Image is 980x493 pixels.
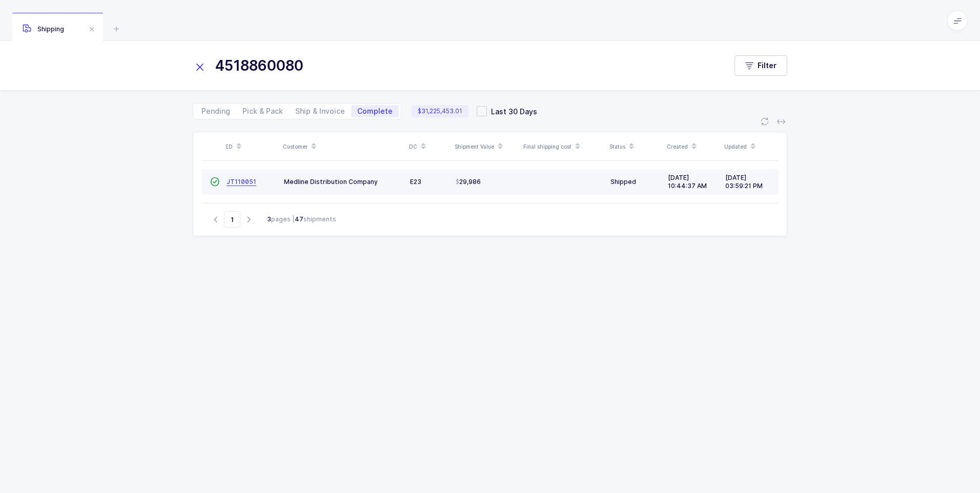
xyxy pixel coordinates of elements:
span: [DATE] 03:59:21 PM [725,174,763,190]
span: Go to [224,211,240,228]
div: Updated [724,138,775,155]
span: E23 [410,178,421,186]
span: Shipping [23,25,64,33]
span: 29,986 [456,178,481,186]
div: Customer [283,138,403,155]
span: Ship & Invoice [295,108,345,115]
b: 3 [267,215,271,223]
b: 47 [295,215,303,223]
div: pages | shipments [267,215,336,224]
span:  [210,178,219,186]
div: Final shipping cost [523,138,603,155]
div: ID [226,138,277,155]
span: Last 30 Days [487,107,537,116]
div: Shipment Value [455,138,517,155]
button: Filter [734,55,787,76]
span: Medline Distribution Company [284,178,378,186]
span: $31,225,453.01 [412,105,468,117]
span: Complete [357,108,393,115]
div: Shipped [610,178,660,186]
span: Pending [201,108,230,115]
span: [DATE] 10:44:37 AM [668,174,707,190]
div: Status [609,138,661,155]
div: DC [409,138,448,155]
span: JT110051 [227,178,256,186]
span: Filter [758,60,777,71]
input: Search for Shipments... [193,53,714,78]
span: Pick & Pack [242,108,283,115]
div: Created [667,138,718,155]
